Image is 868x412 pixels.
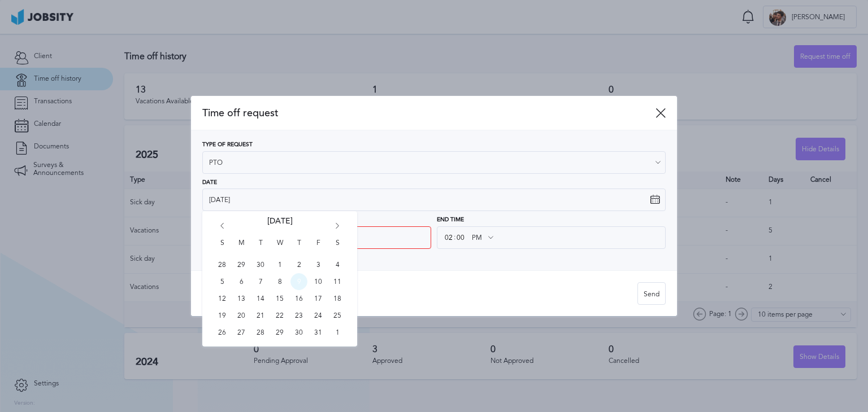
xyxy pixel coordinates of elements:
span: W [271,239,288,256]
span: Tue Oct 07 2025 [252,273,269,290]
span: End Time [437,217,464,223]
span: Sun Oct 26 2025 [214,324,231,341]
span: Thu Oct 16 2025 [290,290,307,307]
span: Wed Oct 29 2025 [271,324,288,341]
span: Type of Request [202,142,253,148]
span: Mon Sep 29 2025 [233,256,250,273]
span: Wed Oct 01 2025 [271,256,288,273]
span: Thu Oct 30 2025 [290,324,307,341]
span: M [233,239,250,256]
span: Sat Oct 25 2025 [329,307,346,324]
span: Time off request [202,107,656,119]
span: Fri Oct 17 2025 [310,290,327,307]
input: -- [444,227,454,248]
i: Go back 1 month [217,223,227,233]
span: S [214,239,231,256]
span: S [329,239,346,256]
span: [DATE] [267,217,293,239]
span: T [252,239,269,256]
span: Fri Oct 31 2025 [310,324,327,341]
span: Wed Oct 15 2025 [271,290,288,307]
span: Fri Oct 10 2025 [310,273,327,290]
span: Tue Sep 30 2025 [252,256,269,273]
div: Send [638,283,665,305]
span: Tue Oct 21 2025 [252,307,269,324]
span: Sat Nov 01 2025 [329,324,346,341]
span: Sun Oct 05 2025 [214,273,231,290]
input: -- [455,227,466,248]
span: : [454,234,455,242]
span: Date [202,179,217,186]
span: Sun Oct 12 2025 [214,290,231,307]
span: Wed Oct 22 2025 [271,307,288,324]
span: T [290,239,307,256]
span: Thu Oct 02 2025 [290,256,307,273]
span: F [310,239,327,256]
span: Tue Oct 14 2025 [252,290,269,307]
span: Fri Oct 24 2025 [310,307,327,324]
span: Fri Oct 03 2025 [310,256,327,273]
span: Wed Oct 08 2025 [271,273,288,290]
span: Sat Oct 04 2025 [329,256,346,273]
span: Sat Oct 18 2025 [329,290,346,307]
span: Sun Oct 19 2025 [214,307,231,324]
button: Send [637,282,666,305]
span: Sat Oct 11 2025 [329,273,346,290]
span: Mon Oct 06 2025 [233,273,250,290]
span: Mon Oct 13 2025 [233,290,250,307]
span: Sun Sep 28 2025 [214,256,231,273]
span: Tue Oct 28 2025 [252,324,269,341]
span: Thu Oct 23 2025 [290,307,307,324]
span: Mon Oct 27 2025 [233,324,250,341]
span: Thu Oct 09 2025 [290,273,307,290]
i: Go forward 1 month [332,223,342,233]
span: Mon Oct 20 2025 [233,307,250,324]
